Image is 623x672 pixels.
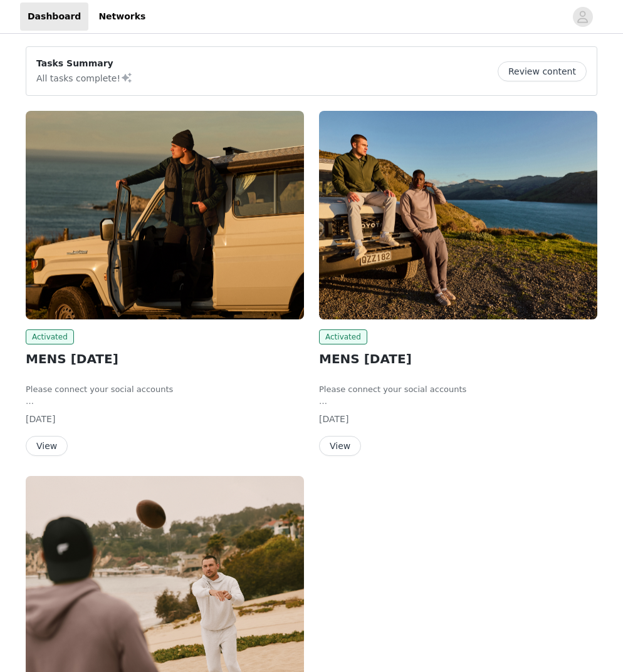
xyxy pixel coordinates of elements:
a: View [319,442,361,451]
p: Tasks Summary [36,57,133,70]
button: View [319,436,361,456]
p: All tasks complete! [36,70,133,85]
h2: MENS [DATE] [26,349,304,368]
li: Please connect your social accounts [319,383,597,396]
span: [DATE] [319,414,348,424]
img: Fabletics [319,111,597,319]
span: Activated [26,329,74,344]
a: View [26,442,68,451]
div: avatar [577,7,589,27]
li: Please connect your social accounts [26,383,304,396]
span: [DATE] [26,414,55,424]
button: View [26,436,68,456]
a: Dashboard [20,3,88,31]
span: Activated [319,329,367,344]
h2: MENS [DATE] [319,349,597,368]
a: Networks [91,3,153,31]
img: Fabletics [26,111,304,319]
button: Review content [498,61,587,81]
